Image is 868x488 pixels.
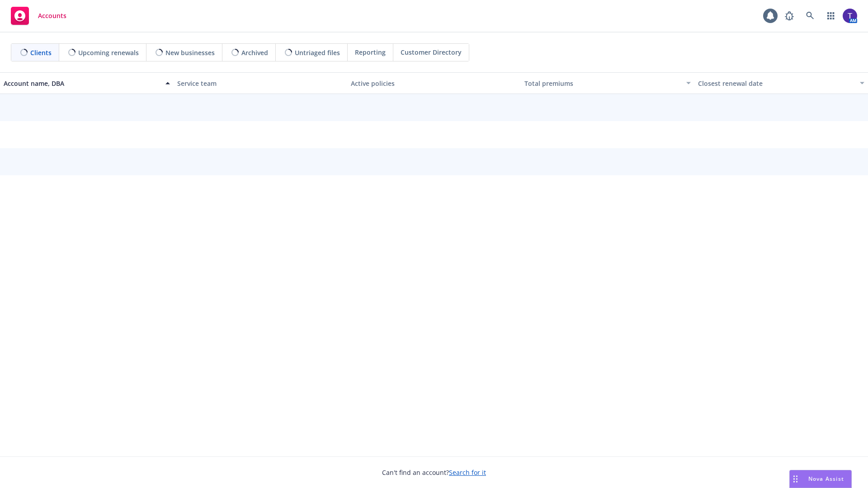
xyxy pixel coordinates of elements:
button: Closest renewal date [694,72,868,94]
span: Accounts [38,12,66,19]
span: New businesses [165,48,215,57]
span: Archived [241,48,268,57]
div: Active policies [351,79,517,88]
button: Nova Assist [789,470,852,488]
button: Active policies [347,72,521,94]
span: Untriaged files [295,48,340,57]
div: Closest renewal date [698,79,854,88]
span: Nova Assist [808,475,844,483]
span: Clients [30,48,52,57]
a: Accounts [7,3,70,28]
span: Reporting [355,47,386,57]
a: Report a Bug [780,7,798,25]
img: photo [843,9,857,23]
div: Total premiums [524,79,681,88]
span: Can't find an account? [382,468,486,477]
div: Account name, DBA [4,79,160,88]
span: Upcoming renewals [78,48,139,57]
a: Search [801,7,819,25]
a: Search for it [449,468,486,477]
div: Drag to move [790,470,801,488]
button: Total premiums [521,72,694,94]
button: Service team [174,72,347,94]
div: Service team [177,79,344,88]
span: Customer Directory [401,47,462,57]
a: Switch app [822,7,840,25]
